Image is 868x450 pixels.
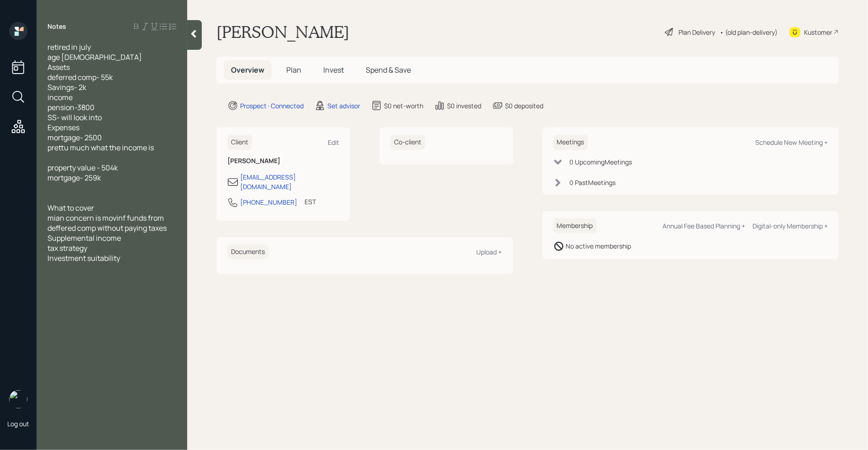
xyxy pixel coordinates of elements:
[47,233,121,243] span: Supplemental income
[47,253,120,263] span: Investment suitability
[384,101,423,111] div: $0 net-worth
[47,203,94,213] span: What to cover
[47,92,73,102] span: income
[47,62,70,72] span: Assets
[47,52,142,62] span: age [DEMOGRAPHIC_DATA]
[570,157,632,167] div: 0 Upcoming Meeting s
[227,244,268,259] h6: Documents
[9,390,27,408] img: retirable_logo.png
[47,163,118,173] span: property value - 504k
[553,135,588,150] h6: Meetings
[328,138,339,147] div: Edit
[47,173,101,183] span: mortgage- 259k
[570,178,616,187] div: 0 Past Meeting s
[553,218,597,233] h6: Membership
[366,65,411,75] span: Spend & Save
[327,101,360,111] div: Set advisor
[566,241,631,251] div: No active membership
[47,42,91,52] span: retired in july
[720,27,778,37] div: • (old plan-delivery)
[305,197,316,206] div: EST
[227,135,252,150] h6: Client
[390,135,425,150] h6: Co-client
[47,132,102,143] span: mortgage- 2500
[505,101,543,111] div: $0 deposited
[47,82,86,92] span: Savings- 2k
[47,112,102,122] span: SS- will look into
[227,157,339,165] h6: [PERSON_NAME]
[47,243,87,253] span: tax strategy
[47,102,95,112] span: pension-3800
[447,101,481,111] div: $0 invested
[755,138,828,147] div: Schedule New Meeting +
[7,419,29,428] div: Log out
[240,197,297,207] div: [PHONE_NUMBER]
[240,172,339,191] div: [EMAIL_ADDRESS][DOMAIN_NAME]
[663,222,745,230] div: Annual Fee Based Planning +
[286,65,301,75] span: Plan
[47,122,79,132] span: Expenses
[240,101,304,111] div: Prospect · Connected
[752,222,828,230] div: Digital-only Membership +
[679,27,715,37] div: Plan Delivery
[477,248,502,256] div: Upload +
[231,65,264,75] span: Overview
[47,72,113,82] span: deferred comp- 55k
[47,213,167,233] span: mian concern is movinf funds from deffered comp without paying taxes
[216,22,349,42] h1: [PERSON_NAME]
[804,27,832,37] div: Kustomer
[323,65,344,75] span: Invest
[47,143,154,153] span: prettu much what the income is
[47,22,66,31] label: Notes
